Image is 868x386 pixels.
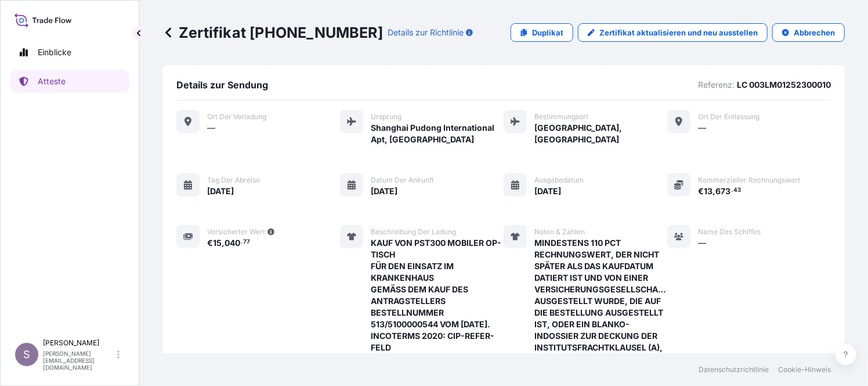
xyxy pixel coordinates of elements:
[207,185,234,197] span: [DATE]
[371,112,402,121] span: Ursprung
[371,237,504,365] span: KAUF VON PST300 MOBILER OP-TISCH FÜR DEN EINSATZ IM KRANKENHAUS GEMÄSS DEM KAUF DES ANTRAGSTELLER...
[388,27,464,38] p: Details zur Richtlinie
[243,240,250,244] span: 77
[731,188,733,192] span: .
[179,23,383,42] font: Zertifikat [PHONE_NUMBER]
[371,176,434,185] span: Datum der Ankunft
[698,176,800,185] span: Kommerzieller Rechnungswert
[534,122,667,145] span: [GEOGRAPHIC_DATA], [GEOGRAPHIC_DATA]
[176,79,268,91] span: Details zur Sendung
[778,365,831,374] a: Cookie-Hinweis
[371,227,456,237] span: Beschreibung der Ladung
[241,240,243,244] span: .
[698,122,706,134] span: —
[599,27,758,38] p: Zertifikat aktualisieren und neu ausstellen
[207,122,215,134] span: —
[371,122,504,145] span: Shanghai Pudong International Apt, [GEOGRAPHIC_DATA]
[207,227,265,237] span: Versicherter Wert
[698,237,706,249] span: —
[511,23,573,42] a: Duplikat
[207,112,266,121] span: Ort der Verladung
[207,176,260,185] span: Tag der Abreise
[794,27,835,38] p: Abbrechen
[532,27,563,38] p: Duplikat
[699,365,769,374] a: Datenschutzrichtlinie
[43,350,115,371] p: [PERSON_NAME][EMAIL_ADDRESS][DOMAIN_NAME]
[10,41,129,64] a: Einblicke
[698,112,759,121] span: Ort der Entlassung
[534,185,561,197] span: [DATE]
[578,23,768,42] a: Zertifikat aktualisieren und neu ausstellen
[534,112,588,121] span: Bestimmungsort
[698,187,704,195] span: €
[10,70,129,93] a: Atteste
[225,239,240,247] span: 040
[207,239,213,247] span: €
[737,79,831,91] p: LC 003LM01252300010
[698,227,761,237] span: Name des Schiffes
[733,188,741,192] span: 43
[534,227,585,237] span: Noten & Zahlen
[38,76,66,87] p: Atteste
[371,185,397,197] span: [DATE]
[715,187,730,195] span: 673
[713,187,715,195] span: ,
[38,47,71,58] p: Einblicke
[704,187,713,195] span: 13
[23,349,30,360] span: S
[222,239,225,247] span: ,
[534,176,584,185] span: Ausgabedatum
[698,79,735,91] p: Referenz:
[772,23,845,42] button: Abbrechen
[43,338,115,348] p: [PERSON_NAME]
[213,239,222,247] span: 15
